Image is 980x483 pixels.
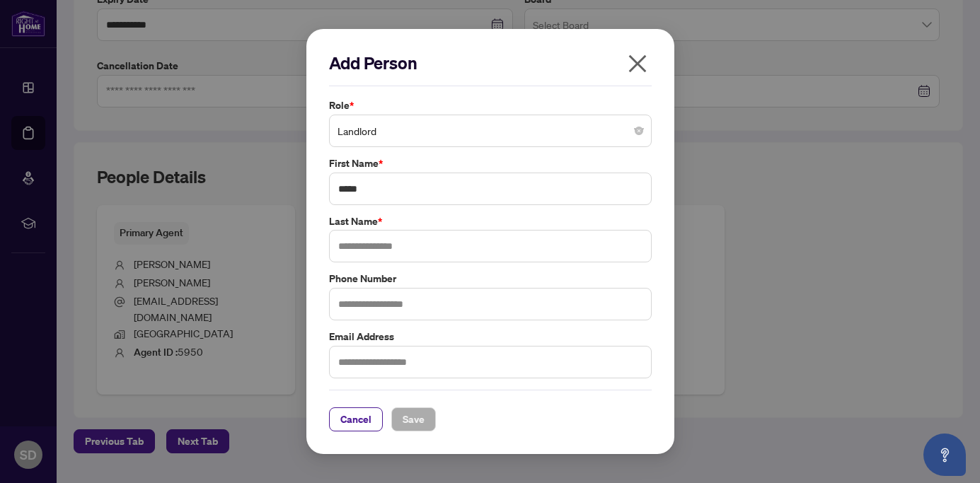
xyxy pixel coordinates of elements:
h2: Add Person [329,52,652,74]
span: Cancel [340,408,371,431]
label: Email Address [329,329,652,344]
button: Open asap [923,433,966,476]
span: close [626,52,649,75]
span: close-circle [635,127,643,135]
label: Role [329,98,652,113]
span: Landlord [338,117,643,144]
label: Last Name [329,214,652,229]
label: Phone Number [329,271,652,286]
button: Save [391,407,436,431]
label: First Name [329,156,652,171]
button: Cancel [329,407,383,431]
